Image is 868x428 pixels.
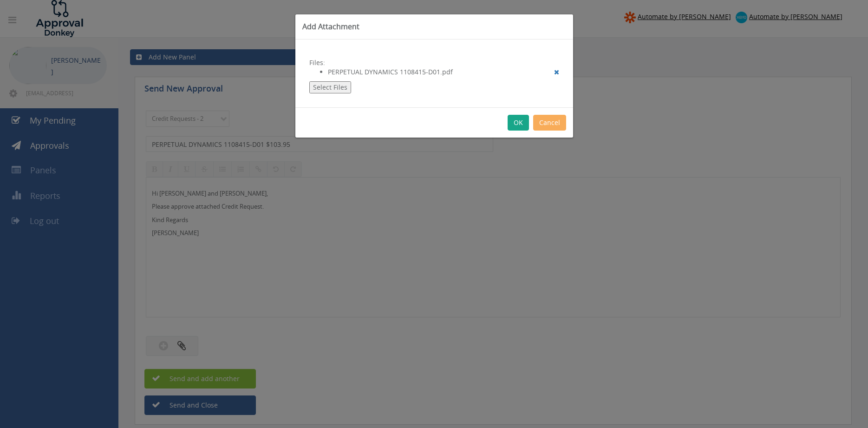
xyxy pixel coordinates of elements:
h3: Add Attachment [302,21,566,32]
button: Cancel [533,115,566,131]
button: OK [508,115,529,131]
button: Select Files [309,81,351,93]
div: Files: [295,40,573,107]
li: PERPETUAL DYNAMICS 1108415-D01.pdf [328,67,559,77]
